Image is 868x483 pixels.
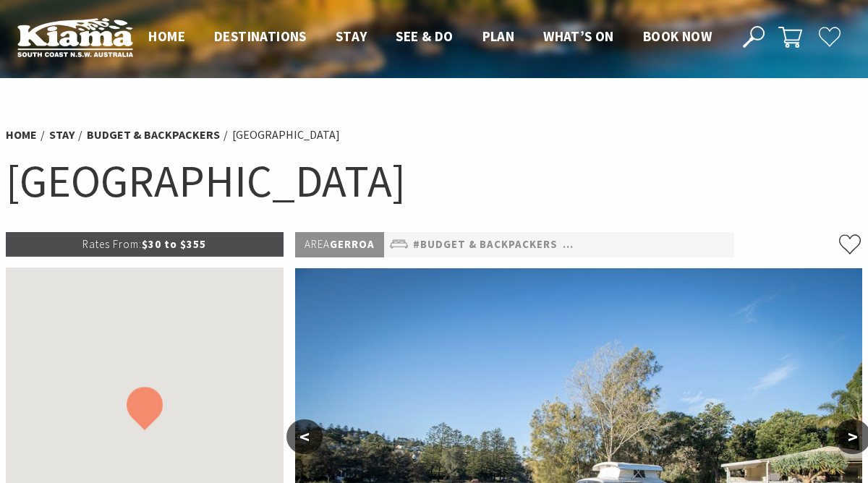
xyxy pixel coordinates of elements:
[6,127,37,142] a: Home
[295,232,384,257] p: Gerroa
[82,237,142,251] span: Rates From:
[413,236,558,254] a: #Budget & backpackers
[396,27,453,45] span: See & Do
[563,236,720,254] a: #Camping & Holiday Parks
[6,232,284,257] p: $30 to $355
[148,27,185,45] span: Home
[87,127,220,142] a: Budget & backpackers
[726,236,792,254] a: #Cottages
[134,25,726,49] nav: Main Menu
[482,27,515,45] span: Plan
[49,127,75,142] a: Stay
[232,126,340,145] li: [GEOGRAPHIC_DATA]
[543,27,614,45] span: What’s On
[17,17,133,57] img: Kiama Logo
[305,237,330,251] span: Area
[643,27,712,45] span: Book now
[336,27,367,45] span: Stay
[214,27,307,45] span: Destinations
[286,419,323,454] button: <
[6,152,862,210] h1: [GEOGRAPHIC_DATA]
